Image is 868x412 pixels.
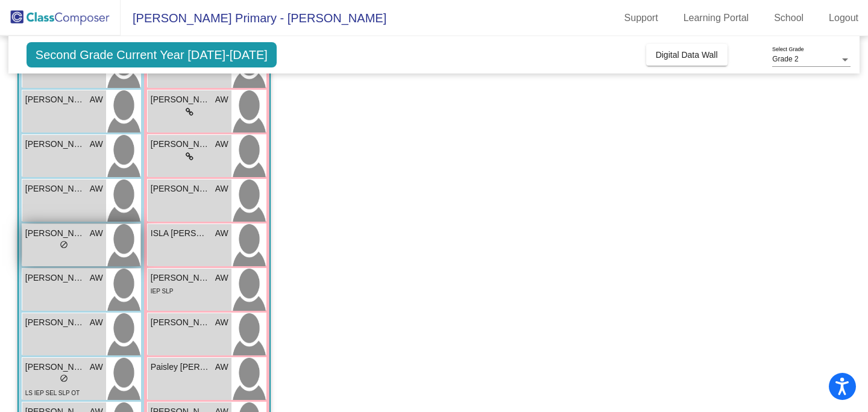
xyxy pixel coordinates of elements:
[90,93,103,106] span: AW
[25,183,86,195] span: [PERSON_NAME]
[25,361,86,373] span: [PERSON_NAME]
[764,8,813,28] a: School
[674,8,759,28] a: Learning Portal
[25,316,86,329] span: [PERSON_NAME]
[151,316,211,329] span: [PERSON_NAME]
[215,316,228,329] span: AW
[90,227,103,240] span: AW
[772,55,798,63] span: Grade 2
[151,93,211,106] span: [PERSON_NAME]
[151,272,211,284] span: [PERSON_NAME]
[90,361,103,373] span: AW
[215,272,228,284] span: AW
[90,183,103,195] span: AW
[25,93,86,106] span: [PERSON_NAME]
[215,93,228,106] span: AW
[151,361,211,373] span: Paisley [PERSON_NAME]
[215,227,228,240] span: AW
[151,227,211,240] span: ISLA [PERSON_NAME]
[151,183,211,195] span: [PERSON_NAME]
[819,8,868,28] a: Logout
[151,138,211,151] span: [PERSON_NAME]
[25,272,86,284] span: [PERSON_NAME]
[121,8,386,28] span: [PERSON_NAME] Primary - [PERSON_NAME]
[90,138,103,151] span: AW
[25,227,86,240] span: [PERSON_NAME]
[646,44,728,66] button: Digital Data Wall
[25,138,86,151] span: [PERSON_NAME]
[27,42,277,67] span: Second Grade Current Year [DATE]-[DATE]
[215,138,228,151] span: AW
[60,374,68,382] span: do_not_disturb_alt
[60,240,68,249] span: do_not_disturb_alt
[656,50,718,60] span: Digital Data Wall
[25,390,80,396] span: LS IEP SEL SLP OT
[90,316,103,329] span: AW
[151,288,174,295] span: IEP SLP
[215,183,228,195] span: AW
[90,272,103,284] span: AW
[615,8,668,28] a: Support
[215,361,228,373] span: AW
